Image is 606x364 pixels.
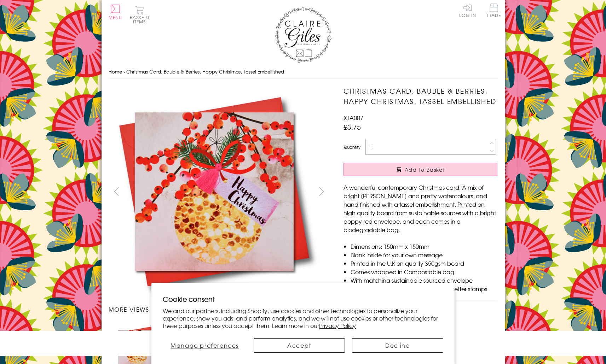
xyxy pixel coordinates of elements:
p: A wonderful contemporary Christmas card. A mix of bright [PERSON_NAME] and pretty watercolours, a... [344,183,497,234]
li: Printed in the U.K on quality 350gsm board [351,259,497,268]
button: Manage preferences [163,338,247,353]
span: Trade [486,4,501,17]
span: Menu [109,14,122,20]
p: We and our partners, including Shopify, use cookies and other technologies to personalize your ex... [163,307,443,329]
img: Claire Giles Greetings Cards [275,7,331,63]
h3: More views [109,305,330,313]
a: Privacy Policy [319,321,356,330]
span: 0 items [133,14,149,25]
nav: breadcrumbs [109,65,498,79]
a: Log In [459,4,476,17]
img: Christmas Card, Bauble & Berries, Happy Christmas, Tassel Embellished [108,86,321,298]
a: Home [109,68,122,75]
button: Menu [109,5,122,19]
button: Add to Basket [344,163,497,176]
span: £3.75 [344,122,361,132]
span: Christmas Card, Bauble & Berries, Happy Christmas, Tassel Embellished [126,68,284,75]
h2: Cookie consent [163,294,443,304]
span: Manage preferences [171,341,239,350]
li: Blank inside for your own message [351,251,497,259]
span: › [123,68,125,75]
button: Accept [254,338,345,353]
a: Trade [486,4,501,19]
li: With matching sustainable sourced envelope [351,276,497,284]
li: Comes wrapped in Compostable bag [351,268,497,276]
span: Add to Basket [405,166,445,173]
span: XTA007 [344,113,363,122]
button: Decline [352,338,443,353]
button: next [313,183,329,199]
button: prev [109,183,125,199]
h1: Christmas Card, Bauble & Berries, Happy Christmas, Tassel Embellished [344,86,497,106]
button: Basket0 items [130,6,149,24]
li: Dimensions: 150mm x 150mm [351,242,497,251]
img: Christmas Card, Bauble & Berries, Happy Christmas, Tassel Embellished [329,86,542,298]
label: Quantity [344,144,360,150]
